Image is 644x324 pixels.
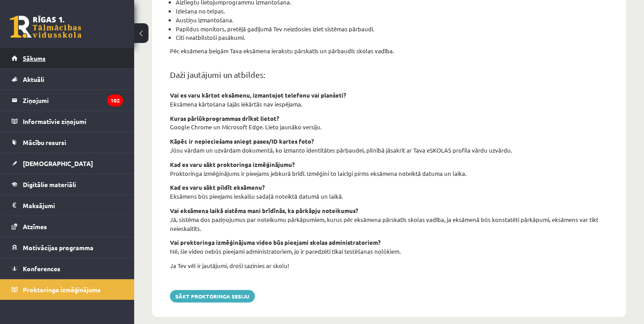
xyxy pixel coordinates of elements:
a: Maksājumi [12,195,123,216]
strong: Kāpēc ir nepieciešams sniegt pases/ID kartes foto? [170,137,314,145]
li: Papildus monitors, pretējā gadījumā Tev neizdosies iziet sistēmas pārbaudi. [176,25,608,34]
a: Informatīvie ziņojumi [12,111,123,132]
li: Iziešana no telpas. [176,7,608,16]
strong: Kad es varu sākt proktoringa izmēģinājumu? [170,161,295,168]
button: Sākt proktoringa sesiju [170,290,255,303]
h2: Daži jautājumi un atbildes: [170,70,608,80]
span: [DEMOGRAPHIC_DATA] [23,159,93,167]
p: Nē, šie video nebūs pieejami administratoriem, jo ir paredzēti tikai testēšanas nolūkiem. [170,247,608,256]
legend: Ziņojumi [23,90,123,111]
p: Jā, sistēma dos paziņojumus par noteikumu pārkāpumiem, kurus pēc eksāmena pārskatīs skolas vadība... [170,215,608,233]
strong: Kad es varu sākt pildīt eksāmenu? [170,183,265,191]
li: Austiņu izmantošana. [176,16,608,25]
strong: Vai proktoringa izmēģinājuma video būs pieejami skolas administratoriem? [170,239,381,246]
span: Motivācijas programma [23,243,93,252]
p: Pēc eksāmena beigām Tava eksāmena ierakstu pārskatīs un pārbaudīs skolas vadība. [170,47,608,55]
p: Eksāmens būs pieejams ieskaišu sadaļā noteiktā datumā un laikā. [170,192,608,201]
p: Proktoringa izmēģinājums ir pieejams jebkurā brīdī. Izmēģini to laicīgi pirms eksāmena noteiktā d... [170,169,608,178]
a: Sākums [12,48,123,68]
a: [DEMOGRAPHIC_DATA] [12,153,123,174]
p: Jūsu vārdam un uzvārdam dokumentā, ko izmanto identitātes pārbaudei, pilnībā jāsakrīt ar Tava eSK... [170,146,608,155]
strong: Vai es varu kārtot eksāmenu, izmantojot telefonu vai planšeti? [170,91,346,99]
legend: Maksājumi [23,195,123,216]
p: Google Chrome un Microsoft Edge. Lieto jaunāko versiju. [170,123,608,132]
p: Eksāmena kārtošana šajās iekārtās nav iespējama. [170,100,608,109]
a: Proktoringa izmēģinājums [12,279,123,300]
li: Citi neatbilstoši pasākumi. [176,33,608,42]
legend: Informatīvie ziņojumi [23,111,123,132]
a: Konferences [12,258,123,279]
a: Rīgas 1. Tālmācības vidusskola [10,16,81,38]
span: Konferences [23,264,60,273]
span: Aktuāli [23,75,44,83]
span: Mācību resursi [23,138,66,146]
strong: Kuras pārlūkprogrammas drīkst lietot? [170,115,279,122]
span: Sākums [23,54,46,62]
p: Ja Tev vēl ir jautājumi, droši sazinies ar skolu! [170,261,608,270]
a: Ziņojumi102 [12,90,123,111]
i: 102 [107,94,123,107]
a: Aktuāli [12,69,123,90]
a: Digitālie materiāli [12,174,123,195]
a: Atzīmes [12,216,123,237]
span: Atzīmes [23,222,47,230]
a: Mācību resursi [12,132,123,153]
span: Proktoringa izmēģinājums [23,286,101,294]
a: Motivācijas programma [12,237,123,258]
strong: Vai eksāmena laikā sistēma mani brīdīnās, ka pārkāpju noteikumus? [170,207,358,214]
span: Digitālie materiāli [23,180,76,188]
